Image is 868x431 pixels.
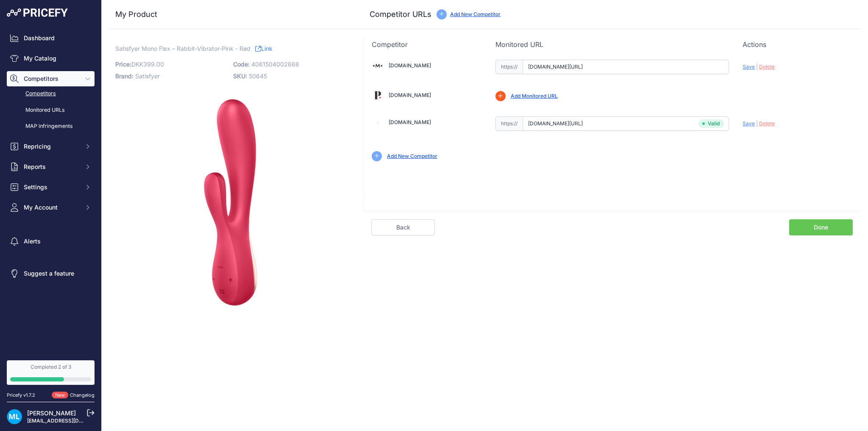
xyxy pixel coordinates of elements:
[7,71,95,86] button: Competitors
[115,43,250,54] span: Satisfyer Mono Flex – Rabbit-Vibrator-Pink - Rød
[789,219,853,235] a: Done
[135,72,160,80] span: Satisfyer
[10,364,91,370] div: Completed 2 of 3
[743,120,755,127] span: Save
[251,61,299,68] span: 4061504002668
[495,60,523,74] span: https://
[143,61,164,68] span: 399.00
[52,392,68,399] span: New
[389,92,431,98] a: [DOMAIN_NAME]
[249,72,267,80] span: 50645
[387,153,437,159] a: Add New Competitor
[7,200,95,215] button: My Account
[70,392,95,398] a: Changelog
[7,86,95,101] a: Competitors
[370,8,431,20] h3: Competitor URLs
[759,64,775,70] span: Delete
[7,119,95,134] a: MAP infringements
[756,120,758,127] span: |
[115,61,131,68] span: Price:
[115,58,228,70] p: DKK
[24,203,79,212] span: My Account
[24,142,79,151] span: Repricing
[495,39,729,50] p: Monitored URL
[115,8,346,20] h3: My Product
[233,61,250,68] span: Code:
[233,72,247,80] span: SKU:
[523,60,729,74] input: mshop.dk/product
[24,75,79,83] span: Competitors
[511,93,558,99] a: Add Monitored URL
[7,234,95,249] a: Alerts
[27,417,116,424] a: [EMAIL_ADDRESS][DOMAIN_NAME]
[7,103,95,118] a: Monitored URLs
[7,159,95,174] button: Reports
[389,62,431,69] a: [DOMAIN_NAME]
[7,8,68,17] img: Pricefy Logo
[255,43,273,54] a: Link
[7,30,95,350] nav: Sidebar
[24,183,79,191] span: Settings
[115,72,134,80] span: Brand:
[450,11,501,17] a: Add New Competitor
[372,39,482,50] p: Competitor
[389,119,431,125] a: [DOMAIN_NAME]
[27,409,76,417] a: [PERSON_NAME]
[495,116,523,131] span: https://
[24,163,79,171] span: Reports
[7,266,95,281] a: Suggest a feature
[7,30,95,46] a: Dashboard
[7,392,35,399] div: Pricefy v1.7.2
[743,64,755,70] span: Save
[7,360,95,385] a: Completed 2 of 3
[7,139,95,154] button: Repricing
[371,219,435,235] a: Back
[756,64,758,70] span: |
[759,120,775,127] span: Delete
[7,51,95,66] a: My Catalog
[523,116,729,131] input: sinful.dk/product
[743,39,853,50] p: Actions
[7,180,95,195] button: Settings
